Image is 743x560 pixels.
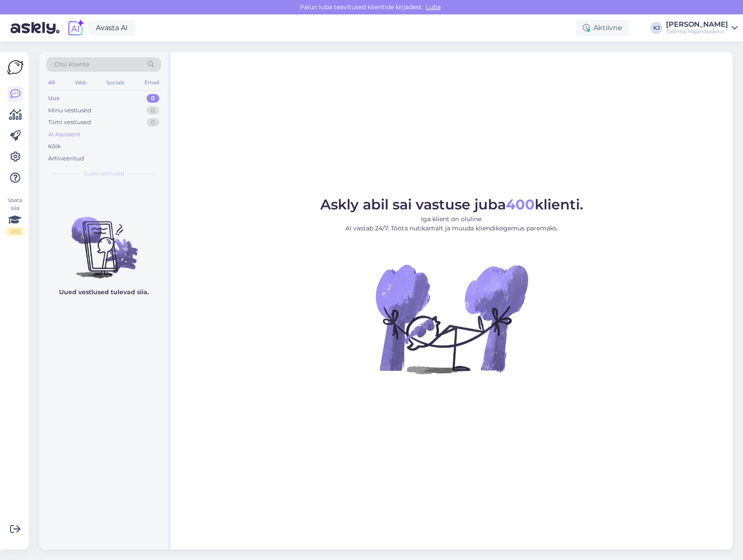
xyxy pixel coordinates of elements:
span: Uued vestlused [84,170,124,177]
p: Iga klient on oluline. AI vastab 24/7. Tööta nutikamalt ja muuda kliendikogemus paremaks. [320,215,583,233]
div: Minu vestlused [48,106,91,115]
span: Otsi kliente [54,60,89,69]
img: Askly Logo [7,59,24,76]
span: Luba [423,3,443,11]
div: 0 [147,94,159,103]
div: Uus [48,94,60,103]
div: AI Assistent [48,130,81,139]
div: Email [143,77,161,88]
img: explore-ai [67,19,85,37]
div: 0 [147,106,159,115]
div: Kõik [48,142,61,151]
div: Tallinna Majanduskool [666,28,728,35]
div: Arhiveeritud [48,154,84,163]
div: Web [73,77,88,88]
div: KJ [650,22,662,34]
p: Uued vestlused tulevad siia. [59,288,149,297]
img: No Chat active [373,240,530,397]
div: Aktiivne [576,20,629,36]
div: 2 / 3 [7,228,23,236]
b: 400 [506,196,535,213]
div: 0 [147,118,159,127]
a: Avasta AI [88,21,135,35]
div: Socials [105,77,126,88]
div: Tiimi vestlused [48,118,91,127]
div: [PERSON_NAME] [666,21,728,28]
a: [PERSON_NAME]Tallinna Majanduskool [666,21,738,35]
img: No chats [39,201,168,280]
span: Askly abil sai vastuse juba klienti. [320,196,583,213]
div: Vaata siia [7,196,23,236]
div: All [46,77,56,88]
